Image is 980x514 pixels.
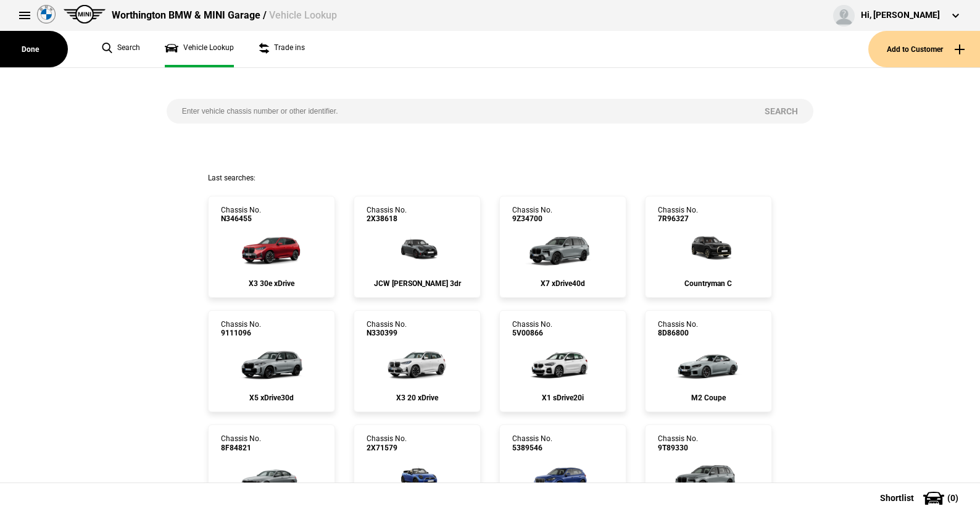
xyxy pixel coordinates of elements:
[658,320,698,338] div: Chassis No.
[221,214,261,223] span: N346455
[384,224,451,273] img: cosySec
[221,394,322,402] div: X5 xDrive30d
[658,279,759,288] div: Countryman C
[112,9,337,22] div: Worthington BMW & MINI Garage /
[676,224,742,273] img: cosySec
[269,9,337,21] span: Vehicle Lookup
[947,494,958,502] span: ( 0 )
[749,99,813,124] button: Search
[367,329,407,337] span: N330399
[230,224,312,273] img: cosySec
[367,206,407,224] div: Chassis No.
[521,224,604,273] img: cosySec
[367,214,407,223] span: 2X38618
[658,206,698,224] div: Chassis No.
[384,452,451,502] img: cosySec
[521,338,604,387] img: cosySec
[658,434,698,452] div: Chassis No.
[221,444,261,452] span: 8F84821
[512,329,552,337] span: 5V00866
[367,434,407,452] div: Chassis No.
[64,5,106,23] img: mini.png
[102,31,140,67] a: Search
[208,174,255,182] span: Last searches:
[512,320,552,338] div: Chassis No.
[367,279,468,288] div: JCW [PERSON_NAME] 3dr
[259,31,305,67] a: Trade ins
[658,394,759,402] div: M2 Coupe
[658,214,698,223] span: 7R96327
[367,320,407,338] div: Chassis No.
[167,99,750,124] input: Enter vehicle chassis number or other identifier.
[658,329,698,337] span: 8D86800
[230,452,312,502] img: cosySec
[658,444,698,452] span: 9T89330
[512,214,552,223] span: 9Z34700
[512,444,552,452] span: 5389546
[880,494,914,502] span: Shortlist
[221,320,261,338] div: Chassis No.
[512,206,552,224] div: Chassis No.
[862,482,980,513] button: Shortlist(0)
[221,329,261,337] span: 9111096
[868,31,980,67] button: Add to Customer
[521,452,604,502] img: cosySec
[376,338,458,387] img: cosySec
[512,279,613,288] div: X7 xDrive40d
[37,5,56,23] img: bmw.png
[221,279,322,288] div: X3 30e xDrive
[230,338,312,387] img: cosySec
[165,31,234,67] a: Vehicle Lookup
[512,394,613,402] div: X1 sDrive20i
[512,434,552,452] div: Chassis No.
[221,434,261,452] div: Chassis No.
[367,444,407,452] span: 2X71579
[861,9,940,22] div: Hi, [PERSON_NAME]
[367,394,468,402] div: X3 20 xDrive
[667,338,749,387] img: cosySec
[221,206,261,224] div: Chassis No.
[667,452,749,502] img: cosySec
